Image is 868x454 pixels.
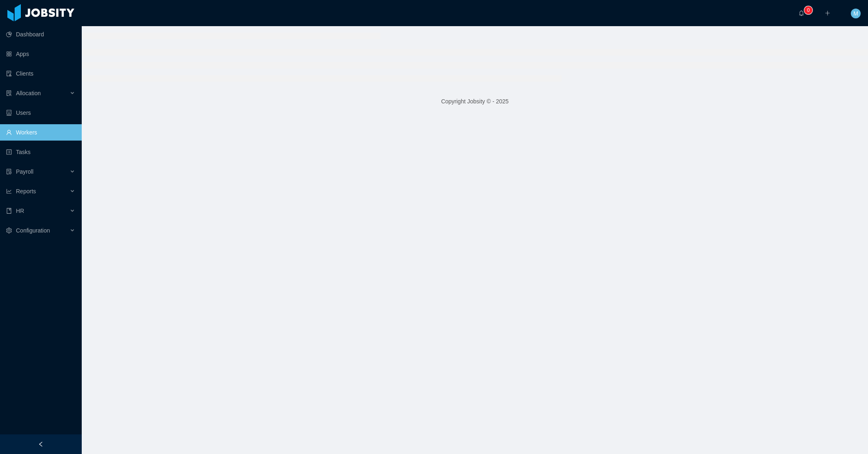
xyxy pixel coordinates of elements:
i: icon: solution [6,90,12,96]
span: Payroll [16,168,34,175]
span: Reports [16,188,36,195]
span: HR [16,208,24,214]
span: Configuration [16,227,50,234]
a: icon: pie-chartDashboard [6,26,75,42]
a: icon: userWorkers [6,124,75,141]
i: icon: book [6,208,12,214]
i: icon: bell [799,10,804,16]
footer: Copyright Jobsity © - 2025 [82,87,868,116]
span: M [853,9,858,18]
a: icon: auditClients [6,65,75,82]
span: Allocation [16,90,41,96]
i: icon: file-protect [6,169,12,174]
a: icon: profileTasks [6,144,75,160]
a: icon: appstoreApps [6,46,75,62]
i: icon: setting [6,228,12,233]
sup: 0 [804,6,812,14]
i: icon: line-chart [6,188,12,194]
a: icon: robotUsers [6,105,75,121]
i: icon: plus [825,10,830,16]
